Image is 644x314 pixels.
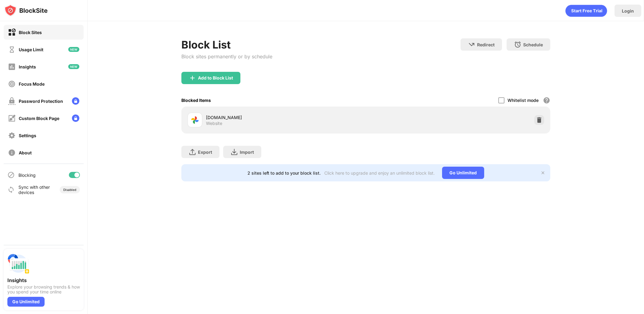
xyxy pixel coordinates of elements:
[4,4,48,17] img: logo-blocksite.svg
[324,170,435,176] div: Click here to upgrade and enjoy an unlimited block list.
[63,188,76,192] div: Disabled
[181,53,272,60] div: Block sites permanently or by schedule
[565,5,607,17] div: animation
[19,30,42,35] div: Block Sites
[7,297,45,307] div: Go Unlimited
[240,149,254,155] div: Import
[18,173,36,178] div: Blocking
[19,64,36,69] div: Insights
[8,80,16,88] img: focus-off.svg
[523,42,543,47] div: Schedule
[19,116,59,121] div: Custom Block Page
[7,277,80,283] div: Insights
[206,121,222,126] div: Website
[442,167,484,179] div: Go Unlimited
[540,170,545,175] img: x-button.svg
[198,149,212,155] div: Export
[19,133,36,138] div: Settings
[8,63,16,71] img: insights-off.svg
[198,76,233,80] div: Add to Block List
[8,97,16,105] img: password-protection-off.svg
[19,47,43,52] div: Usage Limit
[19,150,32,155] div: About
[247,170,321,176] div: 2 sites left to add to your block list.
[72,114,79,122] img: lock-menu.svg
[206,114,366,121] div: [DOMAIN_NAME]
[7,285,80,294] div: Explore your browsing trends & how you spend your time online
[181,38,272,51] div: Block List
[8,149,16,157] img: about-off.svg
[18,184,50,195] div: Sync with other devices
[72,97,79,105] img: lock-menu.svg
[68,47,79,52] img: new-icon.svg
[191,116,199,124] img: favicons
[477,42,495,47] div: Redirect
[7,253,30,275] img: push-insights.svg
[19,81,45,87] div: Focus Mode
[622,8,634,14] div: Login
[8,114,16,122] img: customize-block-page-off.svg
[7,186,15,193] img: sync-icon.svg
[8,46,16,53] img: time-usage-off.svg
[19,99,63,104] div: Password Protection
[7,171,15,179] img: blocking-icon.svg
[8,29,16,36] img: block-on.svg
[508,98,539,103] div: Whitelist mode
[8,132,16,139] img: settings-off.svg
[181,98,211,103] div: Blocked Items
[68,64,79,69] img: new-icon.svg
